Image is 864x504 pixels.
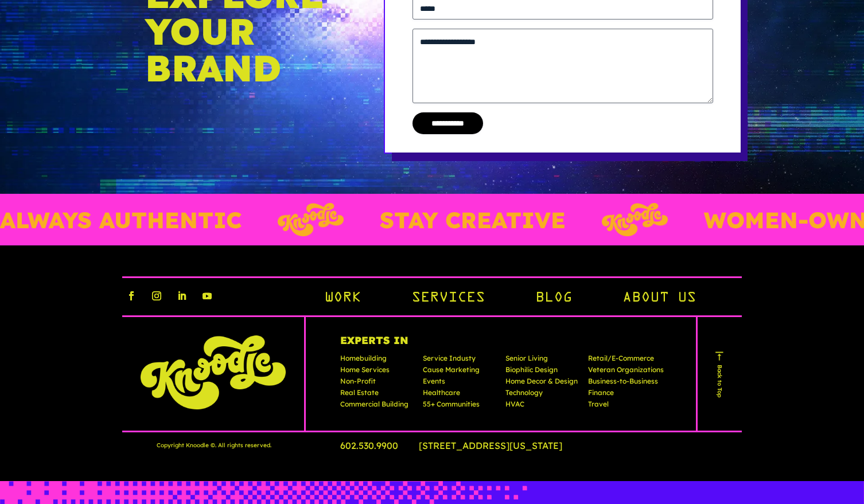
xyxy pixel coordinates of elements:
[324,289,361,308] a: Work
[714,350,725,362] img: arr.png
[588,366,664,378] p: Veteran Organizations
[535,289,572,308] a: Blog
[198,287,216,305] a: youtube
[588,378,664,389] p: Business-to-Business
[579,203,645,237] img: Layer_3
[357,209,543,231] p: STAY CREATIVE
[255,203,321,237] img: Layer_3
[411,289,485,308] a: Services
[173,287,191,305] a: linkedin
[157,441,216,450] span: Copyright Knoodle © .
[505,378,581,389] p: Home Decor & Design
[340,366,416,378] p: Home Services
[423,401,499,412] p: 55+ Communities
[505,389,581,401] p: Technology
[340,389,416,401] p: Real Estate
[622,289,696,308] a: About Us
[423,378,499,389] p: Events
[340,378,416,389] p: Non-Profit
[505,355,581,366] p: Senior Living
[340,440,417,451] a: 602.530.9900
[340,335,664,355] h4: Experts In
[505,366,581,378] p: Biophilic Design
[147,287,166,305] a: instagram
[588,389,664,401] p: Finance
[141,335,286,409] img: knoodle-logo-chartreuse
[588,355,664,366] p: Retail/E-Commerce
[419,440,581,451] a: [STREET_ADDRESS][US_STATE]
[340,401,416,412] p: Commercial Building
[122,287,141,305] a: facebook
[713,350,727,397] a: Back to Top
[340,355,416,366] p: Homebuilding
[423,389,499,401] p: Healthcare
[588,401,664,412] p: Travel
[423,355,499,366] p: Service Industy
[218,441,271,450] span: All rights reserved.
[423,366,499,378] p: Cause Marketing
[505,401,581,412] p: HVAC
